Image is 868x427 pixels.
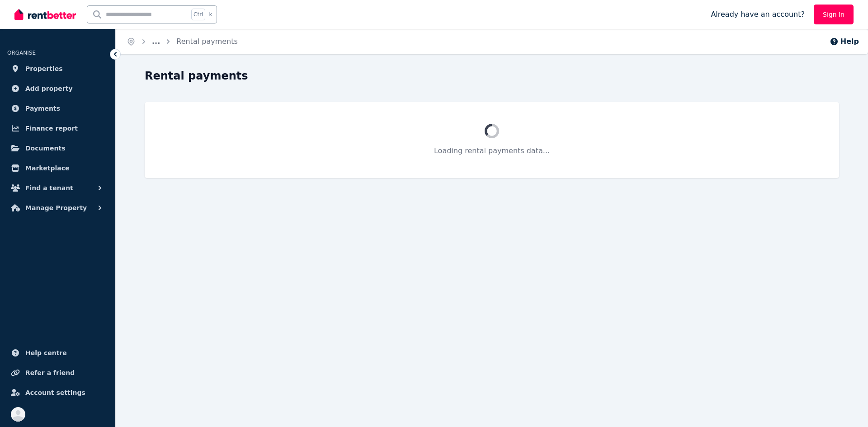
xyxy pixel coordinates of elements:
[25,63,63,74] span: Properties
[25,103,60,114] span: Payments
[25,163,69,174] span: Marketplace
[830,36,859,47] button: Help
[25,123,78,134] span: Finance report
[7,99,108,117] a: Payments
[7,159,108,177] a: Marketplace
[166,145,817,156] p: Loading rental payments data...
[176,37,238,46] a: Rental payments
[814,5,854,24] a: Sign In
[145,69,248,83] h1: Rental payments
[25,387,85,398] span: Account settings
[25,347,67,358] span: Help centre
[25,143,66,154] span: Documents
[7,364,108,382] a: Refer a friend
[25,83,73,94] span: Add property
[7,139,108,157] a: Documents
[7,50,36,56] span: ORGANISE
[14,8,76,21] img: RentBetter
[7,199,108,217] button: Manage Property
[711,9,805,20] span: Already have an account?
[152,37,160,46] a: ...
[7,119,108,137] a: Finance report
[7,384,108,402] a: Account settings
[25,367,75,378] span: Refer a friend
[25,202,87,213] span: Manage Property
[7,344,108,362] a: Help centre
[191,9,205,20] span: Ctrl
[209,11,212,18] span: k
[116,29,249,54] nav: Breadcrumb
[7,179,108,197] button: Find a tenant
[25,183,73,193] span: Find a tenant
[7,80,108,98] a: Add property
[7,60,108,78] a: Properties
